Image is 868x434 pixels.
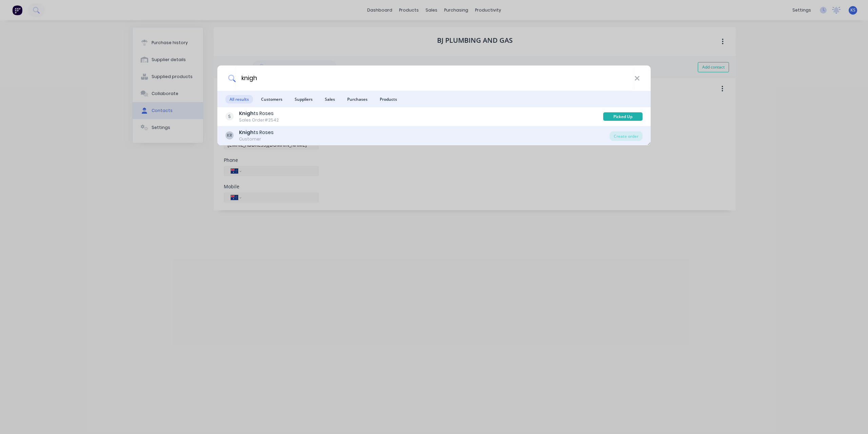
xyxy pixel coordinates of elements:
[225,95,253,103] span: All results
[610,131,643,141] div: Create order
[257,95,287,103] span: Customers
[603,112,643,121] div: Picked Up
[239,136,274,142] div: Customer
[239,129,274,136] div: ts Roses
[291,95,317,103] span: Suppliers
[343,95,372,103] span: Purchases
[225,131,234,139] div: KR
[239,129,254,136] b: Knigh
[376,95,401,103] span: Products
[236,65,634,91] input: Start typing a customer or supplier name to create a new order...
[321,95,339,103] span: Sales
[239,110,279,117] div: ts Roses
[239,110,254,117] b: Knigh
[239,117,279,123] div: Sales Order #2542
